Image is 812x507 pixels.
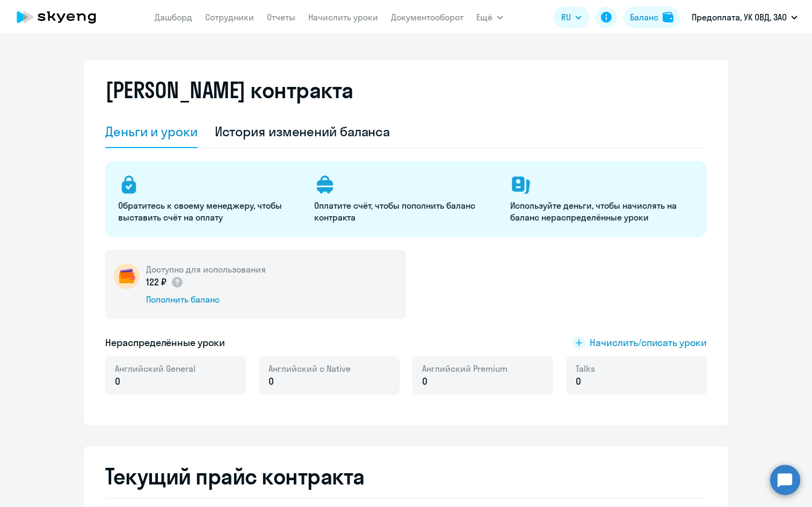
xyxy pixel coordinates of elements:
span: Ещё [476,11,492,24]
h5: Доступно для использования [146,263,266,275]
a: Сотрудники [205,12,254,23]
span: 0 [115,374,120,388]
a: Документооборот [391,12,463,23]
p: Оплатите счёт, чтобы пополнить баланс контракта [314,200,497,223]
span: 0 [269,374,274,388]
p: Используйте деньги, чтобы начислять на баланс нераспределённые уроки [510,200,693,223]
span: 0 [422,374,427,388]
span: Начислить/списать уроки [590,336,707,350]
button: RU [554,6,589,28]
h5: Нераспределённые уроки [105,336,225,350]
div: Пополнить баланс [146,293,266,305]
div: Деньги и уроки [105,123,198,140]
p: Предоплата, УК ОВД, ЗАО [692,11,787,24]
button: Балансbalance [624,6,680,28]
div: История изменений баланса [215,123,390,140]
p: Обратитесь к своему менеджеру, чтобы выставить счёт на оплату [118,200,301,223]
span: Английский General [115,363,195,374]
a: Дашборд [155,12,192,23]
a: Отчеты [267,12,295,23]
h2: [PERSON_NAME] контракта [105,77,353,103]
span: RU [561,11,571,24]
span: Английский Premium [422,363,508,374]
a: Начислить уроки [308,12,378,23]
button: Предоплата, УК ОВД, ЗАО [686,4,803,30]
img: balance [663,12,673,23]
h2: Текущий прайс контракта [105,464,707,489]
span: Talks [576,363,595,374]
span: 0 [576,374,581,388]
span: Английский с Native [269,363,351,374]
img: wallet-circle.png [114,263,140,289]
button: Ещё [476,6,503,28]
div: Баланс [630,11,658,24]
p: 122 ₽ [146,275,184,289]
